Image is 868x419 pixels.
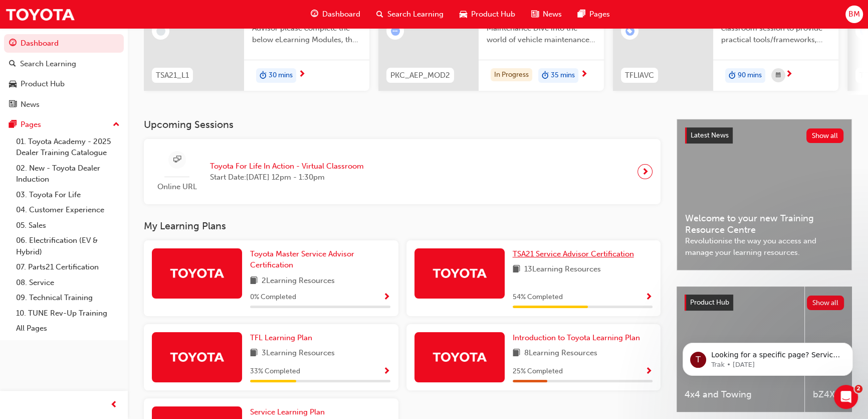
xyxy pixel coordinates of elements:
[311,8,318,21] span: guage-icon
[645,367,653,376] span: Show Progress
[513,332,644,344] a: Introduction to Toyota Learning Plan
[513,249,634,258] span: TSA21 Service Advisor Certification
[471,9,515,20] span: Product Hub
[303,4,368,25] a: guage-iconDashboard
[641,165,649,179] span: next-icon
[250,406,329,418] a: Service Learning Plan
[173,154,181,166] span: sessionType_ONLINE_URL-icon
[685,235,843,258] span: Revolutionise the way you access and manage your learning resources.
[250,275,258,288] span: book-icon
[432,348,487,365] img: Trak
[250,332,316,344] a: TFL Learning Plan
[383,367,390,376] span: Show Progress
[729,69,736,82] span: duration-icon
[391,27,400,36] span: learningRecordVerb_ATTEMPT-icon
[776,69,781,82] span: calendar-icon
[524,263,601,276] span: 13 Learning Resources
[9,120,17,129] span: pages-icon
[383,365,390,378] button: Show Progress
[685,127,843,144] a: Latest NewsShow all
[12,187,124,203] a: 03. Toyota For Life
[721,12,830,46] span: This is a 90 minute virtual classroom session to provide practical tools/frameworks, behaviours a...
[531,8,539,21] span: news-icon
[20,58,76,70] div: Search Learning
[677,119,852,270] a: Latest NewsShow allWelcome to your new Training Resource CentreRevolutionise the way you access a...
[491,68,532,82] div: In Progress
[12,321,124,336] a: All Pages
[487,12,596,46] span: Master the Art of Vehicle Maintenance Dive into the world of vehicle maintenance with this compre...
[848,9,860,20] span: BM
[387,9,444,20] span: Search Learning
[513,333,640,342] span: Introduction to Toyota Learning Plan
[4,75,124,93] a: Product Hub
[738,70,762,81] span: 90 mins
[691,131,729,139] span: Latest News
[9,80,17,89] span: car-icon
[12,259,124,275] a: 07. Parts21 Certification
[806,128,844,143] button: Show all
[625,70,654,81] span: TFLIAVC
[21,78,65,90] div: Product Hub
[250,366,300,377] span: 33 % Completed
[645,293,653,302] span: Show Progress
[12,202,124,218] a: 04. Customer Experience
[645,365,653,378] button: Show Progress
[513,292,563,303] span: 54 % Completed
[210,161,364,172] span: Toyota For Life In Action - Virtual Classroom
[460,8,467,21] span: car-icon
[452,4,523,25] a: car-iconProduct Hub
[252,12,361,46] span: To become a Certified Service Advisor please complete the below eLearning Modules, the Service Ad...
[12,161,124,187] a: 02. New - Toyota Dealer Induction
[210,172,364,183] span: Start Date: [DATE] 12pm - 1:30pm
[156,27,165,36] span: learningRecordVerb_NONE-icon
[690,298,729,307] span: Product Hub
[523,4,570,25] a: news-iconNews
[21,99,40,110] div: News
[625,27,634,36] span: learningRecordVerb_ENROLL-icon
[390,70,450,81] span: PKC_AEP_MOD2
[580,70,588,79] span: next-icon
[262,347,335,360] span: 3 Learning Resources
[383,293,390,302] span: Show Progress
[4,55,124,73] a: Search Learning
[250,347,258,360] span: book-icon
[156,70,189,81] span: TSA21_L1
[845,6,863,23] button: BM
[668,322,868,392] iframe: Intercom notifications message
[543,9,562,20] span: News
[383,291,390,304] button: Show Progress
[513,347,520,360] span: book-icon
[685,389,796,400] span: 4x4 and Towing
[12,306,124,321] a: 10. TUNE Rev-Up Training
[9,60,16,69] span: search-icon
[12,290,124,306] a: 09. Technical Training
[152,147,653,197] a: Online URLToyota For Life In Action - Virtual ClassroomStart Date:[DATE] 12pm - 1:30pm
[854,385,862,393] span: 2
[685,295,844,311] a: Product HubShow all
[4,32,124,115] button: DashboardSearch LearningProduct HubNews
[250,249,354,270] span: Toyota Master Service Advisor Certification
[113,118,120,131] span: up-icon
[4,115,124,134] button: Pages
[152,181,202,193] span: Online URL
[169,264,225,282] img: Trak
[570,4,618,25] a: pages-iconPages
[269,70,293,81] span: 30 mins
[589,9,610,20] span: Pages
[250,407,325,416] span: Service Learning Plan
[834,385,858,409] iframe: Intercom live chat
[542,69,549,82] span: duration-icon
[4,34,124,53] a: Dashboard
[12,275,124,291] a: 08. Service
[785,70,793,79] span: next-icon
[144,119,661,130] h3: Upcoming Sessions
[21,119,41,130] div: Pages
[551,70,575,81] span: 35 mins
[513,248,638,260] a: TSA21 Service Advisor Certification
[169,348,225,365] img: Trak
[9,39,17,48] span: guage-icon
[298,70,306,79] span: next-icon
